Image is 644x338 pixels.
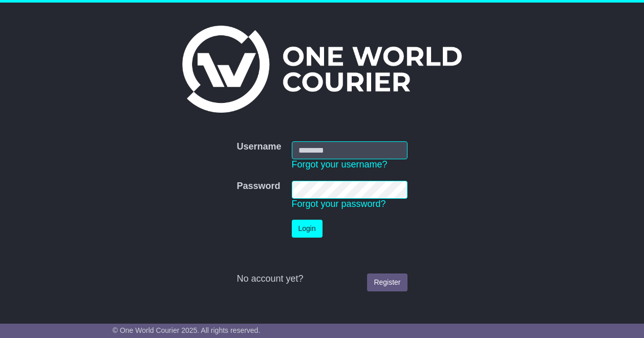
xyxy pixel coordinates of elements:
[237,181,280,192] label: Password
[182,26,462,113] img: One World
[113,326,261,334] span: © One World Courier 2025. All rights reserved.
[292,159,388,170] a: Forgot your username?
[237,141,281,153] label: Username
[237,273,407,285] div: No account yet?
[292,220,323,238] button: Login
[367,273,407,291] a: Register
[292,199,386,209] a: Forgot your password?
